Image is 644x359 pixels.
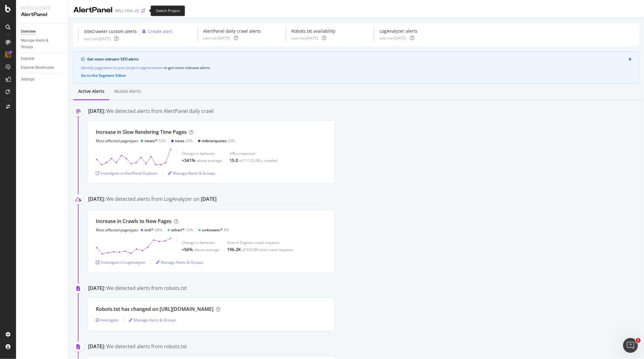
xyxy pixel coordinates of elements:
div: 196.2K [227,246,241,253]
button: Go to the Segment Editor [81,73,126,78]
a: Manage Alerts & Groups [168,171,215,176]
div: 8% [202,227,229,233]
div: Muted alerts [114,88,141,94]
div: unknown/* [202,227,223,233]
div: Robots.txt has changed on [URL][DOMAIN_NAME] [96,306,213,313]
div: Search Engines crawl requests [227,240,293,245]
div: [DATE]: [88,196,105,204]
a: Manage Alerts & Groups [156,260,203,265]
button: Investigate in AlertPanel Explorer [96,168,158,178]
button: Manage Alerts & Groups [129,315,176,325]
button: close banner [627,56,633,63]
div: SiteCrawler custom alerts [84,28,137,35]
div: mdnonquotes [202,138,227,143]
a: Investigate [96,317,119,323]
button: Manage Alerts & Groups [156,257,203,267]
div: 20% [175,138,193,143]
div: 68% [144,227,162,233]
a: Manage Alerts & Groups [129,317,176,323]
div: AlertPanel daily crawl alerts [203,28,261,34]
div: news/* [144,138,158,143]
div: 15.0 [229,157,238,163]
div: We detected alerts from robots.txt [106,343,187,350]
div: AlertPanel [73,5,112,15]
div: Change in behavior [182,240,220,245]
div: Last run: [DATE] [379,35,406,41]
a: Explorer Bookmarks [21,64,64,71]
div: [DATE]: [88,343,105,350]
div: above average [196,158,222,163]
button: Manage Alerts & Groups [168,168,215,178]
iframe: Intercom live chat [623,338,638,353]
a: Investigate in LogAnalyzer [96,260,146,265]
div: Explorer Bookmarks [21,64,54,71]
div: Robots.txt availability [291,28,335,34]
div: LogAnalyzer alerts [379,28,417,34]
div: info banner [73,51,639,84]
div: Get more relevant SEO alerts [87,56,629,62]
div: Overview [21,28,36,35]
div: arrow-right-arrow-left [141,9,145,13]
div: We detected alerts from AlertPanel daily crawl [106,108,213,115]
div: AlertPanel [21,11,63,18]
div: WSJ 10m JS [115,8,139,14]
div: Most affected pagetypes [96,138,138,143]
div: We detected alerts from LogAnalyzer on [106,196,217,204]
button: Create alert [140,28,172,35]
div: Last run: [DATE] [203,35,230,41]
div: 20% [202,138,235,143]
div: of 111.0 URLs crawled [239,158,277,163]
div: Last run: [DATE] [84,36,111,41]
div: URLs impacted [229,151,277,156]
div: above average [194,247,220,252]
div: +56% [182,246,193,253]
div: intl/* [144,227,154,233]
span: 1 [636,338,641,343]
div: Increase in Slow Rendering Time Pages [96,129,187,136]
a: Settings [21,76,64,83]
div: 10% [171,227,193,233]
div: [DATE]: [88,285,105,292]
div: Active alerts [78,88,104,94]
div: Create alert [148,28,172,35]
div: news [175,138,184,143]
a: Investigate in AlertPanel Explorer [96,171,158,176]
div: Increase in Crawls to New Pages [96,218,172,225]
a: Overview [21,28,64,35]
div: [DATE] [201,196,217,203]
div: of 933.8K total crawl requests [242,247,293,252]
button: Investigate in LogAnalyzer [96,257,146,267]
div: We detected alerts from robots.txt [106,285,187,292]
button: Investigate [96,315,119,325]
div: Explorer [21,56,34,62]
div: Most affected pagetypes [96,227,138,233]
a: Explorer [21,56,64,62]
div: 53% [144,138,166,143]
div: Switch Project [151,6,185,16]
div: Intelligence [21,5,63,11]
div: +341% [182,157,195,163]
div: Manage Alerts & Groups [21,37,58,50]
a: Manage Alerts & Groups [21,37,64,50]
a: Identify pagination in your project segmentation [81,64,163,71]
div: to get more relevant alerts . [81,64,631,71]
div: [DATE]: [88,108,105,115]
div: Change in behavior [182,151,222,156]
div: other/* [171,227,185,233]
div: Settings [21,76,34,83]
div: Last run: [DATE] [291,35,318,41]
